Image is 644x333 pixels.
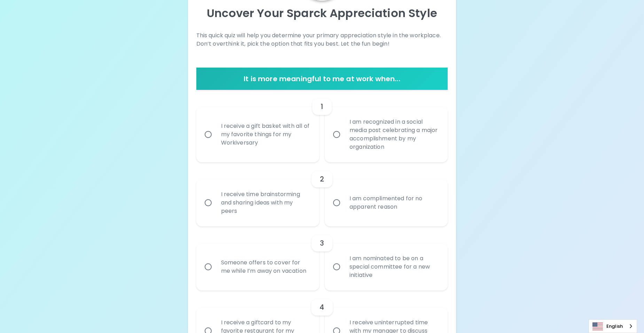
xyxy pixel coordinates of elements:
h6: It is more meaningful to me at work when... [199,73,445,84]
h6: 4 [320,302,324,313]
h6: 2 [320,173,324,185]
div: I am nominated to be on a special committee for a new initiative [344,246,444,288]
div: I receive a gift basket with all of my favorite things for my Workiversary [215,114,315,155]
div: I am complimented for no apparent reason [344,186,444,219]
div: I am recognized in a social media post celebrating a major accomplishment by my organization [344,109,444,160]
div: choice-group-check [196,162,448,226]
h6: 3 [320,238,324,249]
div: I receive time brainstorming and sharing ideas with my peers [215,182,315,224]
a: English [589,320,637,333]
aside: Language selected: English [589,319,637,333]
p: Uncover Your Sparck Appreciation Style [196,6,448,20]
h6: 1 [321,101,323,112]
div: choice-group-check [196,226,448,291]
div: choice-group-check [196,90,448,162]
div: Language [589,319,637,333]
div: Someone offers to cover for me while I’m away on vacation [215,250,315,284]
p: This quick quiz will help you determine your primary appreciation style in the workplace. Don’t o... [196,31,448,48]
